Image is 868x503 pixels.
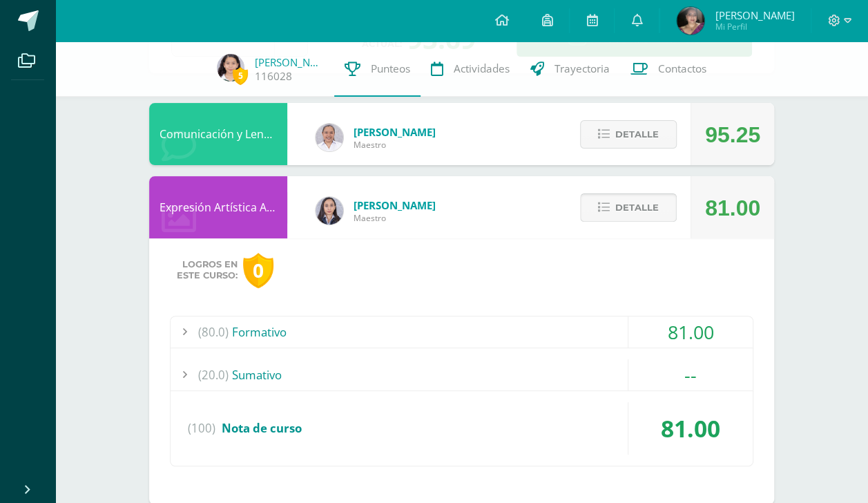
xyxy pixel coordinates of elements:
[243,253,273,288] div: 0
[198,316,229,348] span: (80.0)
[233,67,248,84] span: 5
[354,198,436,212] span: [PERSON_NAME]
[316,124,343,151] img: 04fbc0eeb5f5f8cf55eb7ff53337e28b.png
[354,139,436,151] span: Maestro
[354,125,436,139] span: [PERSON_NAME]
[334,41,421,97] a: Punteos
[628,316,753,348] div: 81.00
[171,316,753,348] div: Formativo
[615,122,659,147] span: Detalle
[421,41,520,97] a: Actividades
[217,54,244,82] img: 8f4130e12cb65f14d3084ef0b5ccf6b1.png
[715,21,794,32] span: Mi Perfil
[620,41,717,97] a: Contactos
[354,212,436,224] span: Maestro
[255,69,292,84] a: 116028
[171,359,753,390] div: Sumativo
[255,55,324,69] a: [PERSON_NAME]
[149,176,287,238] div: Expresión Artística ARTES PLÁSTICAS
[177,259,238,281] span: Logros en este curso:
[520,41,620,97] a: Trayectoria
[658,61,706,76] span: Contactos
[198,359,229,390] span: (20.0)
[554,61,610,76] span: Trayectoria
[188,402,215,455] span: (100)
[628,402,753,455] div: 81.00
[316,197,343,225] img: 35694fb3d471466e11a043d39e0d13e5.png
[580,193,677,222] button: Detalle
[222,420,302,436] span: Nota de curso
[715,8,794,22] span: [PERSON_NAME]
[705,177,760,239] div: 81.00
[371,61,410,76] span: Punteos
[705,104,760,166] div: 95.25
[677,7,704,35] img: 3a3c8100c5ad4521c7d5a241b3180da3.png
[580,120,677,149] button: Detalle
[628,359,753,390] div: --
[615,195,659,220] span: Detalle
[149,103,287,165] div: Comunicación y Lenguaje, Inglés
[454,61,510,76] span: Actividades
